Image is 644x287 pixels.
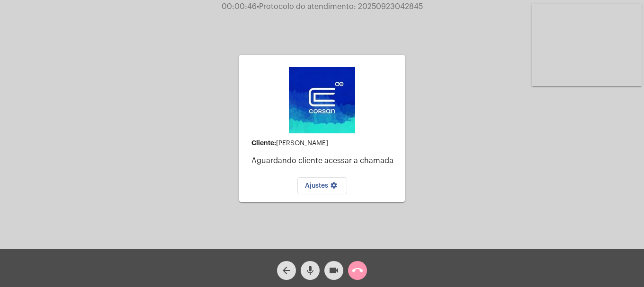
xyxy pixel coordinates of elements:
strong: Cliente: [251,139,276,146]
mat-icon: mic [304,265,316,276]
span: 00:00:46 [222,3,257,10]
mat-icon: call_end [352,265,363,276]
span: Protocolo do atendimento: 20250923042845 [257,3,423,10]
mat-icon: settings [328,182,340,193]
span: • [257,3,259,10]
div: [PERSON_NAME] [251,139,397,147]
img: d4669ae0-8c07-2337-4f67-34b0df7f5ae4.jpeg [289,67,355,133]
p: Aguardando cliente acessar a chamada [251,157,397,165]
button: Ajustes [297,177,347,194]
mat-icon: arrow_back [281,265,292,276]
mat-icon: videocam [328,265,340,276]
span: Ajustes [305,183,340,189]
